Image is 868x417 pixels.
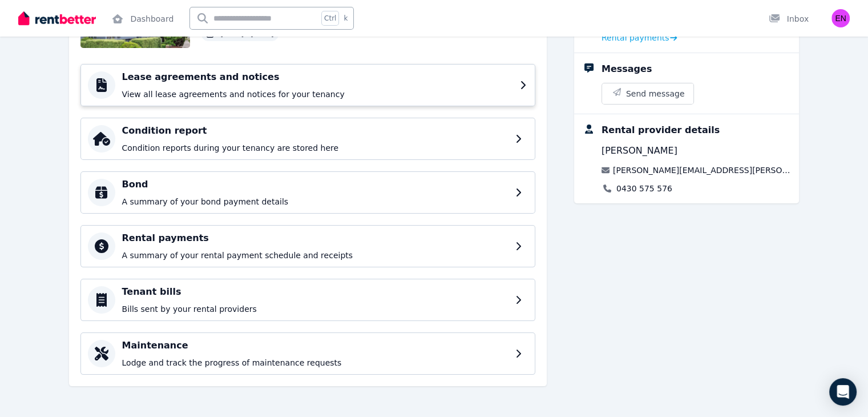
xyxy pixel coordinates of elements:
[122,70,513,84] h4: Lease agreements and notices
[613,165,790,176] a: [PERSON_NAME][EMAIL_ADDRESS][PERSON_NAME][DOMAIN_NAME]
[344,14,348,23] span: k
[18,10,96,27] img: RentBetter
[601,32,669,43] span: Rental payments
[769,13,809,25] div: Inbox
[122,178,508,191] h4: Bond
[601,144,677,158] span: [PERSON_NAME]
[122,231,508,245] h4: Rental payments
[829,378,857,406] div: Open Intercom Messenger
[321,11,339,26] span: Ctrl
[122,250,508,261] p: A summary of your rental payment schedule and receipts
[122,339,508,352] h4: Maintenance
[831,9,850,27] img: Eleanor Noorli
[601,62,652,76] div: Messages
[616,183,672,194] a: 0430 575 576
[602,83,694,104] button: Send message
[122,196,508,207] p: A summary of your bond payment details
[601,32,677,43] a: Rental payments
[122,357,508,368] p: Lodge and track the progress of maintenance requests
[626,88,685,99] span: Send message
[122,285,508,299] h4: Tenant bills
[122,142,508,154] p: Condition reports during your tenancy are stored here
[122,303,508,315] p: Bills sent by your rental providers
[601,123,720,137] div: Rental provider details
[122,124,508,138] h4: Condition report
[122,89,513,100] p: View all lease agreements and notices for your tenancy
